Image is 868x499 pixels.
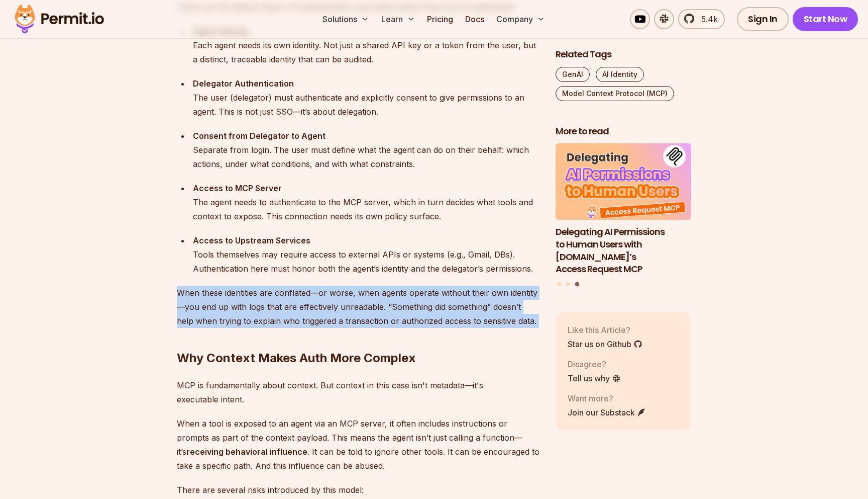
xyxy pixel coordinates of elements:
[557,282,561,286] button: Go to slide 1
[177,483,539,497] p: There are several risks introduced by this model:
[556,86,674,101] a: Model Context Protocol (MCP)
[793,7,858,31] a: Start Now
[423,9,457,29] a: Pricing
[556,67,590,82] a: GenAI
[193,235,310,245] strong: Access to Upstream Services
[737,7,789,31] a: Sign In
[566,282,570,286] button: Go to slide 2
[193,129,539,171] div: Separate from login. The user must define what the agent can do on their behalf: which actions, u...
[556,144,691,220] img: Delegating AI Permissions to Human Users with Permit.io’s Access Request MCP
[193,183,282,193] strong: Access to MCP Server
[177,417,539,473] p: When a tool is exposed to an agent via an MCP server, it often includes instructions or prompts a...
[177,286,539,328] p: When these identities are conflated—or worse, when agents operate without their own identity—you ...
[556,144,691,288] div: Posts
[186,447,307,457] strong: receiving behavioral influence
[492,9,549,29] button: Company
[568,392,646,404] p: Want more?
[568,406,646,419] a: Join our Substack
[177,310,539,366] h2: Why Context Makes Auth More Complex
[193,24,539,66] div: Each agent needs its own identity. Not just a shared API key or a token from the user, but a dist...
[193,78,294,89] strong: Delegator Authentication
[461,9,488,29] a: Docs
[556,125,691,138] h2: More to read
[556,144,691,276] li: 3 of 3
[568,338,642,350] a: Star us on Github
[678,9,725,29] a: 5.4k
[568,372,621,384] a: Tell us why
[568,324,642,336] p: Like this Article?
[695,13,718,25] span: 5.4k
[177,378,539,406] p: MCP is fundamentally about context. But context in this case isn't metadata—it's executable intent.
[193,131,325,141] strong: Consent from Delegator to Agent
[556,226,691,276] h3: Delegating AI Permissions to Human Users with [DOMAIN_NAME]’s Access Request MCP
[596,67,644,82] a: AI Identity
[318,9,373,29] button: Solutions
[193,233,539,276] div: Tools themselves may require access to external APIs or systems (e.g., Gmail, DBs). Authenticatio...
[193,181,539,223] div: The agent needs to authenticate to the MCP server, which in turn decides what tools and context t...
[10,2,108,36] img: Permit logo
[568,358,621,370] p: Disagree?
[193,76,539,119] div: The user (delegator) must authenticate and explicitly consent to give permissions to an agent. Th...
[556,48,691,61] h2: Related Tags
[575,282,579,287] button: Go to slide 3
[377,9,419,29] button: Learn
